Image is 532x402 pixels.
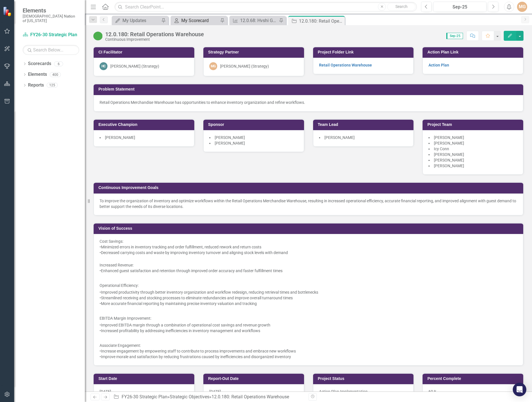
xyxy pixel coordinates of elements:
div: [PERSON_NAME] (Strategy) [110,63,159,69]
div: •Increase engagement by empowering staff to contribute to process improvements and embrace new wo... [100,348,517,354]
div: •Minimized errors in inventory tracking and order fulfillment, reduced rework and return costs [100,244,517,250]
div: 6 [54,61,63,66]
h3: Project Status [318,377,411,381]
div: » » [113,394,304,400]
span: [PERSON_NAME] [105,135,135,140]
a: Scorecards [28,61,51,67]
div: 125 [47,83,58,88]
a: Reports [28,82,44,89]
h3: Continuous Improvement Goals [98,186,520,190]
a: FY26-30 Strategic Plan [122,394,167,399]
h3: Project Team [427,122,520,127]
h3: Percent Complete [427,377,520,381]
h3: Action Plan Link [427,50,520,54]
h3: Report-Out Date [208,377,301,381]
input: Search Below... [23,45,79,55]
span: [PERSON_NAME] [434,158,464,162]
div: 12.0.180: Retail Operations Warehouse [212,394,289,399]
div: •Improve morale and satisfaction by reducing frustrations caused by inefficiencies and disorganiz... [100,354,517,360]
div: My Scorecard [181,17,219,24]
div: •Improved productivity through better inventory organization and workflow redesign, reducing retr... [100,289,517,295]
img: CI Action Plan Approved/In Progress [93,31,102,40]
div: Sep-25 [435,4,484,10]
span: [PERSON_NAME] [324,135,355,140]
span: Icy Conn [434,147,449,151]
span: [DATE] [209,389,221,394]
input: Search ClearPoint... [115,2,417,12]
a: Strategic Objectives [170,394,209,399]
span: Search [395,4,408,9]
span: Elements [23,7,79,14]
p: Associate Engagement: [100,341,517,348]
h3: Vision of Success [98,226,520,231]
div: •Increased profitability by addressing inefficiencies in inventory management and workflows [100,328,517,334]
h3: Problem Statement [98,87,520,91]
div: 400 [50,72,61,77]
h3: Strategy Partner [208,50,301,54]
div: •Decreased carrying costs and waste by improving inventory turnover and aligning stock levels wit... [100,250,517,255]
div: My Updates [122,17,160,24]
div: 12.0.180: Retail Operations Warehouse [299,18,343,25]
span: [PERSON_NAME] [434,152,464,157]
h3: Sponsor [208,122,301,127]
a: FY26-30 Strategic Plan [23,32,79,38]
span: Sep-25 [446,33,463,39]
div: Continuous Improvement [105,37,204,42]
span: [PERSON_NAME] [215,141,245,145]
div: 12.0.68: Hvshi Gift Shop Inventory KPIs [240,17,277,24]
h3: Team Lead [318,122,411,127]
span: Action Plan Implementation [319,389,368,394]
div: MG [209,62,217,70]
p: Operational Efficiency: [100,281,517,289]
a: My Scorecard [172,17,219,24]
div: •More accurate financial reporting by maintaining precise inventory valuation and tracking [100,301,517,306]
div: •Streamlined receiving and stocking processes to eliminate redundancies and improve overall turna... [100,295,517,301]
p: To improve the organization of inventory and optimize workflows within the Retail Operations Merc... [100,198,517,209]
div: Cost Savings: [100,238,517,244]
button: Search [387,3,415,11]
button: Sep-25 [433,2,486,12]
p: Retail Operations Merchandise Warehouse has opportunities to enhance inventory organization and r... [100,100,517,105]
img: ClearPoint Strategy [3,7,13,16]
a: Retail Operations Warehouse [319,63,372,67]
h3: CI Facilitator [98,50,191,54]
div: HC [100,62,107,70]
a: Elements [28,71,47,78]
span: [PERSON_NAME] [434,141,464,145]
a: My Updates [113,17,160,24]
small: [DEMOGRAPHIC_DATA] Nation of [US_STATE] [23,14,79,23]
button: MG [517,2,527,12]
span: [DATE] [100,389,111,394]
div: •Improved EBITDA margin through a combination of operational cost savings and revenue growth [100,322,517,328]
div: Open Intercom Messenger [513,383,526,396]
h3: Executive Champion [98,122,191,127]
span: [PERSON_NAME] [434,164,464,168]
a: Action Plan [428,63,449,67]
div: •Enhanced guest satisfaction and retention through improved order accuracy and faster fulfillment... [100,268,517,274]
span: [PERSON_NAME] [215,135,245,140]
h3: Start Date [98,377,191,381]
h3: Project Folder Link [318,50,411,54]
div: Increased Revenue: [100,262,517,268]
div: 60 % [423,384,523,401]
p: EBITDA Margin Improvement: [100,314,517,322]
a: 12.0.68: Hvshi Gift Shop Inventory KPIs [231,17,277,24]
div: [PERSON_NAME] (Strategy) [220,63,269,69]
span: [PERSON_NAME] [434,135,464,140]
div: 12.0.180: Retail Operations Warehouse [105,31,204,37]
